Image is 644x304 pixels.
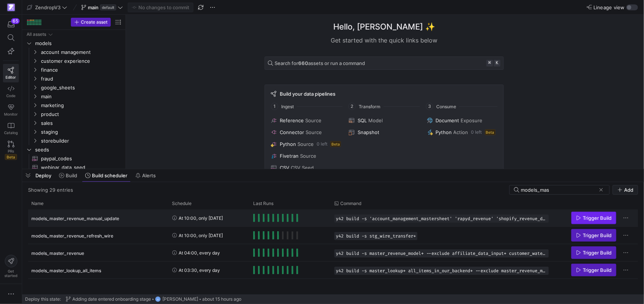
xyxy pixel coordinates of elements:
span: Source [306,129,322,135]
span: Beta [330,141,341,147]
button: Trigger Build [571,212,616,224]
span: paypal_codes​​​​​​ [41,154,114,163]
span: marketing [41,101,121,110]
div: Press SPACE to select this row. [25,83,123,92]
button: FivetranSource [269,151,343,160]
span: Action [454,129,468,135]
span: about 15 hours ago [202,297,241,302]
span: Python [436,129,452,135]
a: webinar_data_seed​​​​​​ [25,163,123,172]
span: default [100,4,116,10]
button: Snapshot [347,128,421,137]
button: Adding date entered onboarding stageJD[PERSON_NAME]about 15 hours ago [64,294,243,304]
button: Trigger Build [571,229,616,242]
span: Trigger Build [583,232,612,238]
div: Press SPACE to select this row. [25,154,123,163]
span: google_sheets [41,83,121,92]
div: Press SPACE to select this row. [25,30,123,39]
button: ReferenceSource [269,116,343,125]
span: Create asset [81,20,107,25]
span: Monitor [4,112,18,116]
span: Add [624,187,633,193]
div: Press SPACE to select this row. [25,127,123,136]
div: Press SPACE to select this row. [25,145,123,154]
span: webinar_data_seed​​​​​​ [41,163,114,172]
span: Alerts [142,173,156,178]
span: Document [436,117,459,123]
span: At 10:00, only [DATE] [179,209,223,227]
strong: 660 [298,60,308,66]
a: Code [3,82,19,101]
a: Monitor [3,101,19,119]
div: Press SPACE to select this row. [25,136,123,145]
button: ConnectorSource [269,128,343,137]
span: Beta [5,154,17,160]
span: Trigger Build [583,250,612,256]
span: Build scheduler [92,173,127,178]
a: paypal_codes​​​​​​ [25,154,123,163]
div: Press SPACE to select this row. [25,101,123,110]
span: Trigger Build [583,215,612,221]
span: CSV Seed [291,165,314,171]
span: Schedule [172,201,192,206]
span: models_master_revenue_refresh_wire [31,227,113,245]
span: main [88,4,99,10]
div: Press SPACE to select this row. [25,57,123,65]
div: Press SPACE to select this row. [25,48,123,57]
div: Press SPACE to select this row. [25,163,123,172]
div: JD [155,296,161,302]
div: Press SPACE to select this row. [25,74,123,83]
span: SQL [358,117,367,123]
span: Editor [6,75,16,79]
span: Source [305,117,321,123]
span: models [35,39,121,48]
button: Search for660assets or run a command⌘k [265,57,504,70]
h1: Hello, [PERSON_NAME] ✨ [333,21,435,33]
span: Reference [280,117,304,123]
span: customer experience [41,57,121,65]
button: DocumentExposure [426,116,499,125]
a: Editor [3,64,19,82]
button: PythonAction0 leftBeta [426,128,499,137]
span: Source [300,153,316,159]
span: [PERSON_NAME] [162,297,198,302]
kbd: ⌘ [486,60,493,66]
span: Beta [485,129,496,135]
span: Code [6,93,16,98]
span: Trigger Build [583,267,612,273]
span: fraud [41,75,121,83]
span: Build [66,173,77,178]
span: Command [340,201,361,206]
button: Build [56,169,80,182]
span: storebuilder [41,137,121,145]
button: Add [613,185,638,195]
span: 0 left [471,130,482,135]
a: Catalog [3,119,19,138]
button: ZendropV3 [25,3,69,12]
span: PRs [8,149,14,153]
span: sales [41,119,121,127]
span: y42 build -s stg_wire_transfer+ [336,233,416,239]
div: Press SPACE to select this row. [25,119,123,127]
button: Build scheduler [82,169,131,182]
div: Press SPACE to select this row. [25,39,123,48]
span: Adding date entered onboarding stage [72,297,151,302]
span: Deploy this state: [25,297,61,302]
span: Exposure [461,117,483,123]
span: Connector [280,129,304,135]
button: Create asset [71,18,111,27]
span: Deploy [35,173,51,178]
span: y42 build -s 'account_management_mastersheet' 'rapyd_revenue' 'shopify_revenue_data' 'stg_cash_ba... [336,216,547,221]
input: Search for scheduled builds [521,187,596,193]
span: Python [280,141,296,147]
span: models_master_lookup_all_items [31,262,101,279]
span: y42 build -s master_lookup+ all_items_in_our_backend+ --exclude master_revenue_model+ all_line_it... [336,268,547,273]
span: Last Runs [253,201,273,206]
span: Source [297,141,314,147]
span: Lineage view [593,4,625,10]
span: models_master_revenue [31,245,84,262]
div: Press SPACE to select this row. [25,92,123,101]
span: Model [368,117,383,123]
span: Fivetran [280,153,299,159]
button: CSVCSV Seed [269,163,343,172]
